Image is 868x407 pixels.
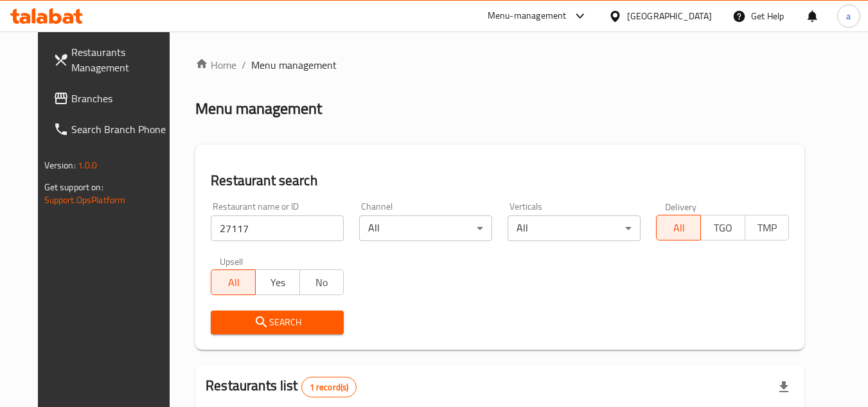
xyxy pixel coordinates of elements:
button: Yes [255,269,300,295]
span: 1 record(s) [302,381,357,393]
span: Menu management [251,57,337,73]
label: Delivery [665,202,697,211]
h2: Menu management [195,98,322,119]
span: TGO [706,219,740,237]
a: Restaurants Management [43,37,183,83]
span: All [662,219,696,237]
h2: Restaurants list [206,376,357,397]
a: Search Branch Phone [43,114,183,145]
div: All [359,215,492,241]
span: Version: [44,157,76,174]
li: / [242,57,246,73]
button: All [211,269,256,295]
a: Home [195,57,236,73]
span: Search [221,314,333,330]
span: TMP [750,219,784,237]
a: Branches [43,83,183,114]
div: All [508,215,641,241]
div: Menu-management [488,8,567,24]
label: Upsell [220,257,244,266]
span: Yes [261,273,295,292]
span: All [217,273,251,292]
span: No [305,273,339,292]
a: Support.OpsPlatform [44,192,126,208]
nav: breadcrumb [195,57,804,73]
span: Search Branch Phone [71,122,173,137]
button: TGO [700,215,745,240]
span: Restaurants Management [71,44,173,75]
button: TMP [745,215,790,240]
div: Total records count [301,377,357,397]
span: Branches [71,91,173,106]
button: All [656,215,701,240]
div: [GEOGRAPHIC_DATA] [627,9,712,23]
button: Search [211,311,344,334]
div: Export file [768,372,799,402]
span: 1.0.0 [78,157,98,174]
span: Get support on: [44,179,103,195]
span: a [846,9,851,23]
input: Search for restaurant name or ID.. [211,215,344,241]
h2: Restaurant search [211,171,789,190]
button: No [299,269,344,295]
